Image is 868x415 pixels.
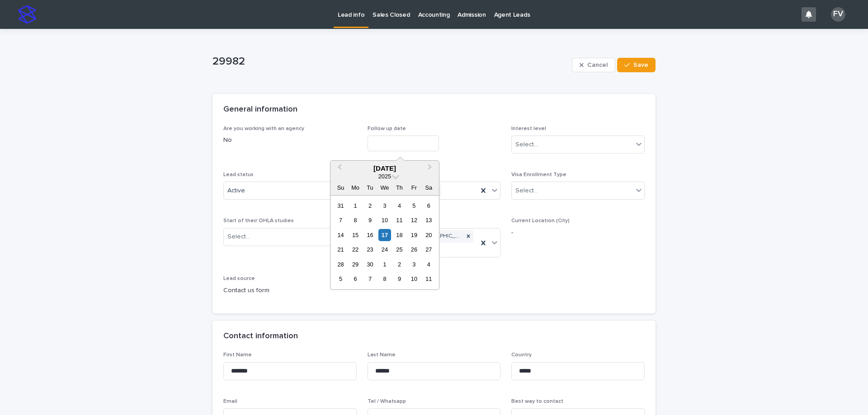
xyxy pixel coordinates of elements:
span: First Name [223,352,252,358]
div: Choose Sunday, September 14th, 2025 [335,229,347,241]
div: Choose Sunday, September 21st, 2025 [335,243,347,256]
div: Choose Thursday, September 18th, 2025 [393,229,406,241]
button: Save [617,58,656,72]
div: Choose Tuesday, September 30th, 2025 [364,258,376,270]
div: Choose Saturday, September 13th, 2025 [423,214,435,226]
div: Choose Saturday, September 27th, 2025 [423,243,435,256]
span: Lead status [223,172,254,177]
div: Choose Saturday, September 20th, 2025 [423,229,435,241]
div: Choose Tuesday, September 9th, 2025 [364,214,376,226]
span: Active [227,186,245,196]
span: Follow up date [368,126,406,131]
div: Su [335,182,347,194]
div: Choose Monday, September 29th, 2025 [349,258,361,270]
div: Choose Friday, September 26th, 2025 [408,243,420,256]
div: Choose Sunday, October 5th, 2025 [335,273,347,285]
div: Choose Wednesday, October 8th, 2025 [378,273,391,285]
span: Interest level [511,126,546,131]
div: Choose Friday, September 5th, 2025 [408,200,420,212]
div: Select... [515,140,538,149]
div: Mo [349,182,361,194]
button: Cancel [572,58,615,72]
div: Choose Wednesday, September 10th, 2025 [378,214,391,226]
div: Choose Tuesday, October 7th, 2025 [364,273,376,285]
div: Choose Wednesday, September 24th, 2025 [378,243,391,256]
div: month 2025-09 [333,198,436,286]
p: - [511,228,645,238]
div: Choose Tuesday, September 23rd, 2025 [364,243,376,256]
div: Choose Friday, October 3rd, 2025 [408,258,420,270]
button: Previous Month [331,162,346,176]
div: Choose Saturday, September 6th, 2025 [423,200,435,212]
div: Sa [423,182,435,194]
span: Last Name [368,352,396,358]
span: Email [223,399,237,404]
div: Th [393,182,406,194]
div: Choose Thursday, October 2nd, 2025 [393,258,406,270]
div: Select... [227,232,250,242]
div: Choose Thursday, September 4th, 2025 [393,200,406,212]
span: Current Location (City) [511,218,570,224]
h2: Contact information [223,331,298,341]
div: Choose Sunday, August 31st, 2025 [335,200,347,212]
span: Best way to contact [511,399,563,404]
div: Choose Thursday, October 9th, 2025 [393,273,406,285]
p: 29982 [212,55,568,68]
div: Choose Friday, September 19th, 2025 [408,229,420,241]
span: Start of their OHLA studies [223,218,294,224]
div: Choose Saturday, October 11th, 2025 [423,273,435,285]
div: [DATE] [330,164,439,173]
div: Fr [408,182,420,194]
span: Are you working with an agency [223,126,304,131]
div: Choose Friday, October 10th, 2025 [408,273,420,285]
div: Choose Thursday, September 25th, 2025 [393,243,406,256]
span: Country [511,352,532,358]
div: Tu [364,182,376,194]
div: Choose Wednesday, September 17th, 2025 [378,229,391,241]
div: Choose Saturday, October 4th, 2025 [423,258,435,270]
p: No [223,135,357,145]
div: Choose Monday, September 15th, 2025 [349,229,361,241]
div: Choose Thursday, September 11th, 2025 [393,214,406,226]
div: Choose Tuesday, September 16th, 2025 [364,229,376,241]
div: Choose Sunday, September 28th, 2025 [335,258,347,270]
div: FV [831,7,845,22]
div: Choose Monday, October 6th, 2025 [349,273,361,285]
div: We [378,182,391,194]
div: Choose Friday, September 12th, 2025 [408,214,420,226]
span: Cancel [587,62,608,68]
div: Choose Monday, September 1st, 2025 [349,200,361,212]
span: Save [633,62,648,68]
p: Contact us form [223,286,357,295]
div: Choose Wednesday, September 3rd, 2025 [378,200,391,212]
div: Choose Monday, September 22nd, 2025 [349,243,361,256]
div: Choose Sunday, September 7th, 2025 [335,214,347,226]
span: Tel / Whatsapp [368,399,406,404]
span: 2025 [378,173,391,180]
h2: General information [223,105,297,115]
span: Visa Enrollment Type [511,172,566,177]
div: Choose Wednesday, October 1st, 2025 [378,258,391,270]
div: Choose Tuesday, September 2nd, 2025 [364,200,376,212]
button: Next Month [424,162,438,176]
span: Lead source [223,276,255,281]
div: Choose Monday, September 8th, 2025 [349,214,361,226]
div: Select... [515,186,538,196]
img: stacker-logo-s-only.png [18,5,36,23]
